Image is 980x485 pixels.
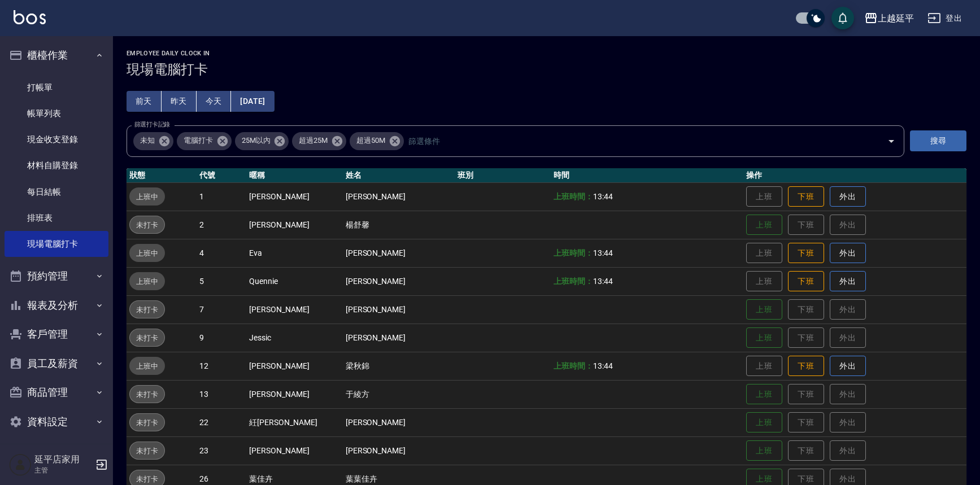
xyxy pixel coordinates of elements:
[197,380,246,408] td: 13
[246,436,342,465] td: [PERSON_NAME]
[129,191,165,203] span: 上班中
[127,168,197,183] th: 狀態
[343,408,455,436] td: [PERSON_NAME]
[5,41,108,70] button: 櫃檯作業
[554,361,593,370] b: 上班時間：
[162,91,197,112] button: 昨天
[197,91,232,112] button: 今天
[197,408,246,436] td: 22
[133,132,173,150] div: 未知
[882,132,900,150] button: Open
[830,243,866,264] button: 外出
[197,436,246,465] td: 23
[246,380,342,408] td: [PERSON_NAME]
[743,168,966,183] th: 操作
[197,182,246,211] td: 1
[133,135,162,146] span: 未知
[197,168,246,183] th: 代號
[831,7,854,29] button: save
[343,295,455,324] td: [PERSON_NAME]
[127,91,162,112] button: 前天
[9,453,32,476] img: Person
[343,380,455,408] td: 于綾方
[5,126,108,152] a: 現金收支登錄
[860,7,918,30] button: 上越延平
[746,384,782,405] button: 上班
[130,445,164,457] span: 未打卡
[231,91,274,112] button: [DATE]
[292,132,346,150] div: 超過25M
[34,465,92,475] p: 主管
[788,271,824,292] button: 下班
[5,291,108,320] button: 報表及分析
[197,295,246,324] td: 7
[5,75,108,101] a: 打帳單
[177,135,220,146] span: 電腦打卡
[455,168,551,183] th: 班別
[130,388,164,400] span: 未打卡
[197,352,246,380] td: 12
[127,50,966,57] h2: Employee Daily Clock In
[593,361,613,370] span: 13:44
[593,192,613,201] span: 13:44
[350,132,404,150] div: 超過50M
[554,277,593,286] b: 上班時間：
[406,131,868,151] input: 篩選條件
[34,454,92,465] h5: 延平店家用
[343,239,455,267] td: [PERSON_NAME]
[246,295,342,324] td: [PERSON_NAME]
[5,378,108,407] button: 商品管理
[5,152,108,178] a: 材料自購登錄
[554,192,593,201] b: 上班時間：
[134,120,170,129] label: 篩選打卡記錄
[246,168,342,183] th: 暱稱
[246,267,342,295] td: Quennie
[235,132,289,150] div: 25M以內
[343,182,455,211] td: [PERSON_NAME]
[343,267,455,295] td: [PERSON_NAME]
[246,324,342,352] td: Jessic
[130,304,164,316] span: 未打卡
[177,132,232,150] div: 電腦打卡
[197,239,246,267] td: 4
[246,352,342,380] td: [PERSON_NAME]
[343,324,455,352] td: [PERSON_NAME]
[5,407,108,436] button: 資料設定
[593,248,613,257] span: 13:44
[130,417,164,429] span: 未打卡
[246,408,342,436] td: 紝[PERSON_NAME]
[788,356,824,377] button: 下班
[923,8,966,29] button: 登出
[5,349,108,378] button: 員工及薪資
[14,10,46,24] img: Logo
[246,211,342,239] td: [PERSON_NAME]
[910,130,966,151] button: 搜尋
[830,186,866,207] button: 外出
[746,327,782,348] button: 上班
[830,356,866,377] button: 外出
[554,248,593,257] b: 上班時間：
[129,360,165,372] span: 上班中
[197,324,246,352] td: 9
[788,243,824,264] button: 下班
[746,440,782,461] button: 上班
[746,299,782,320] button: 上班
[5,101,108,126] a: 帳單列表
[130,473,164,485] span: 未打卡
[197,211,246,239] td: 2
[343,436,455,465] td: [PERSON_NAME]
[746,412,782,433] button: 上班
[593,277,613,286] span: 13:44
[5,231,108,257] a: 現場電腦打卡
[551,168,743,183] th: 時間
[235,135,277,146] span: 25M以內
[130,219,164,231] span: 未打卡
[129,247,165,259] span: 上班中
[292,135,334,146] span: 超過25M
[246,182,342,211] td: [PERSON_NAME]
[350,135,392,146] span: 超過50M
[878,11,914,25] div: 上越延平
[5,205,108,231] a: 排班表
[343,211,455,239] td: 楊舒馨
[830,271,866,292] button: 外出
